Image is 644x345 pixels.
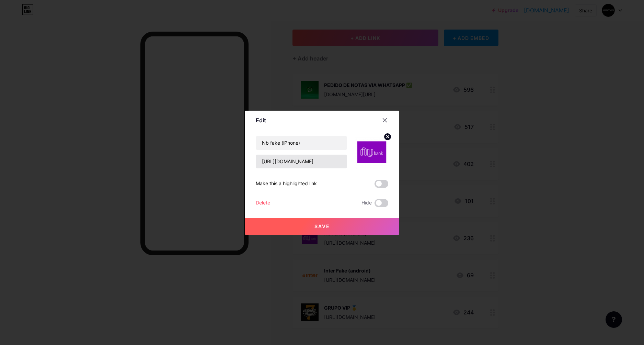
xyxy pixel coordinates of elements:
[256,116,266,124] div: Edit
[245,218,399,235] button: Save
[256,155,347,168] input: URL
[256,180,317,188] div: Make this a highlighted link
[361,199,372,207] span: Hide
[355,136,388,169] img: link_thumbnail
[256,199,270,207] div: Delete
[256,136,347,150] input: Title
[314,223,330,229] span: Save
